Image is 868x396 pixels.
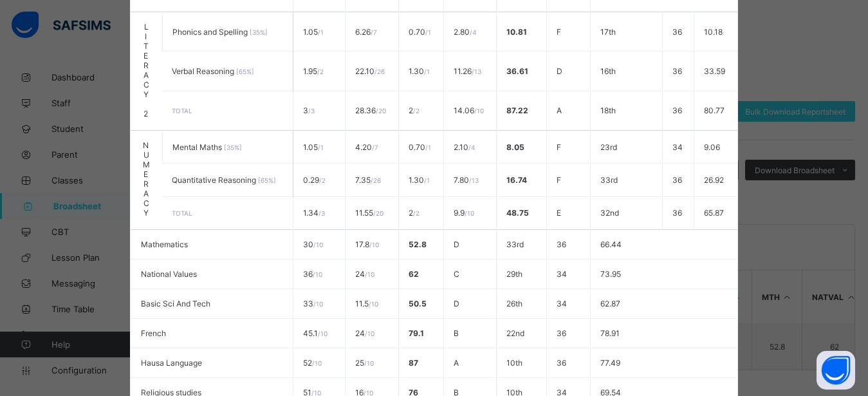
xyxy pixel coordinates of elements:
span: / 10 [364,359,374,367]
span: 16.74 [506,175,527,185]
span: A [557,106,562,115]
span: / 10 [465,209,474,217]
span: 26th [506,299,522,308]
span: 77.49 [600,358,620,368]
span: / 2 [317,68,324,75]
span: / 10 [313,270,322,278]
span: / 4 [468,144,475,151]
span: 17th [600,27,616,37]
span: 7.80 [454,175,479,185]
span: 33rd [506,240,524,249]
span: B [454,328,459,338]
span: 1.95 [303,66,324,76]
span: 14.06 [454,106,484,115]
span: Basic Sci And Tech [141,299,210,308]
span: TOTAL [172,209,192,217]
span: 48.75 [506,208,529,218]
span: / 2 [413,107,420,115]
span: / 3 [319,209,325,217]
span: / 1 [318,28,324,36]
span: / 13 [469,176,479,184]
span: 2 [409,106,420,115]
span: 2.80 [454,27,476,37]
span: 36 [672,106,682,115]
span: 65.87 [704,208,724,218]
span: D [454,240,459,249]
span: / 7 [372,144,378,151]
button: Open asap [817,351,855,390]
span: 36 [557,240,566,249]
span: 8.05 [506,142,524,152]
span: Mathematics [141,240,188,249]
span: F [557,175,561,185]
span: / 26 [371,176,381,184]
span: / 10 [318,330,328,337]
span: 1.05 [303,142,324,152]
span: 18th [600,106,616,115]
span: 11.5 [355,299,378,308]
span: / 10 [313,241,323,249]
span: / 26 [374,68,385,75]
span: 28.36 [355,106,386,115]
span: / 10 [313,300,323,308]
span: French [141,328,166,338]
span: 10th [506,358,522,368]
span: [ 35 %] [222,144,242,151]
span: 10.81 [506,27,527,37]
span: / 1 [424,68,430,75]
span: 36.61 [506,66,528,76]
span: 22.10 [355,66,385,76]
span: 62 [409,269,419,279]
span: Phonics and Spelling [172,27,268,37]
span: Quantitative Reasoning [172,175,276,185]
span: D [454,299,459,308]
span: 45.1 [303,328,328,338]
span: / 1 [425,144,431,151]
span: 52 [303,358,322,368]
span: / 2 [413,209,420,217]
span: 17.8 [355,240,379,249]
span: 33.59 [704,66,725,76]
span: 24 [355,269,374,279]
span: [ 65 %] [256,176,276,184]
span: / 13 [472,68,481,75]
span: 87 [409,358,418,368]
span: 34 [672,142,683,152]
span: 1.34 [303,208,325,218]
span: 2.10 [454,142,475,152]
span: 3 [303,106,315,115]
span: F [557,142,561,152]
span: / 20 [373,209,383,217]
span: / 1 [318,144,324,151]
span: 66.44 [600,240,622,249]
span: 10.18 [704,27,723,37]
span: 30 [303,240,323,249]
span: / 10 [365,330,374,337]
span: 4.20 [355,142,378,152]
span: NUMERACY [141,140,151,218]
span: 36 [672,66,682,76]
span: 32nd [600,208,619,218]
span: 1.05 [303,27,324,37]
span: 36 [303,269,322,279]
span: 50.5 [409,299,427,308]
span: 36 [672,175,682,185]
span: / 10 [369,300,378,308]
span: National Values [141,269,197,279]
span: 0.70 [409,27,431,37]
span: 34 [557,299,567,308]
span: 36 [557,328,566,338]
span: 73.95 [600,269,621,279]
span: Verbal Reasoning [172,66,254,76]
span: 11.26 [454,66,481,76]
span: 29th [506,269,522,279]
span: / 4 [470,28,476,36]
span: Mental Maths [172,142,242,152]
span: / 10 [474,107,484,115]
span: / 10 [312,359,322,367]
span: 11.55 [355,208,383,218]
span: 80.77 [704,106,725,115]
span: Hausa Language [141,358,202,368]
span: / 3 [308,107,315,115]
span: 52.8 [409,240,427,249]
